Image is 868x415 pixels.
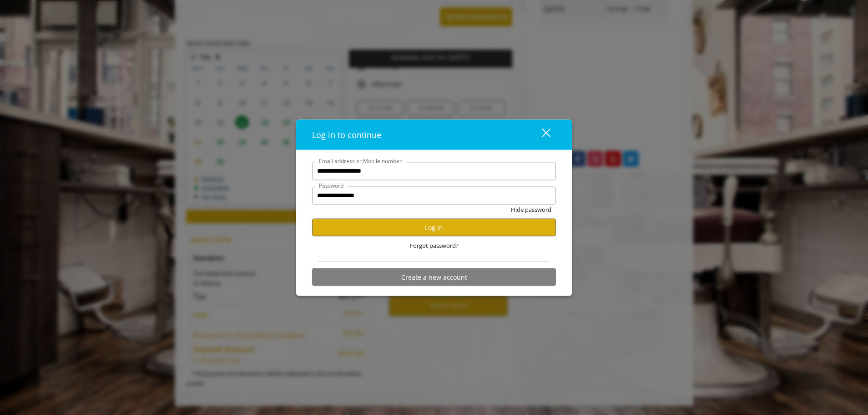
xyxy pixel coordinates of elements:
div: close dialog [531,128,550,141]
input: Email address or Mobile number [312,162,556,180]
button: Hide password [511,205,551,214]
label: Password [314,181,348,190]
button: Log in [312,219,556,236]
span: Log in to continue [312,129,381,140]
span: Forgot password? [410,241,459,251]
button: close dialog [525,125,556,144]
label: Email address or Mobile number [314,156,406,165]
input: Password [312,186,556,205]
button: Create a new account [312,268,556,286]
